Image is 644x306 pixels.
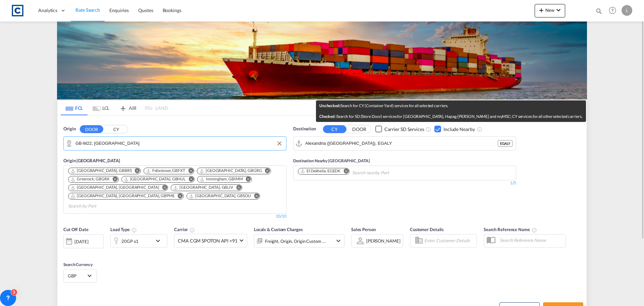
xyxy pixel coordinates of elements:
[61,100,88,115] md-tab-item: FCL
[339,168,349,175] button: Remove
[293,158,370,163] span: Destination Nearby [GEOGRAPHIC_DATA]
[498,140,513,147] div: EGALY
[61,100,168,115] md-pagination-wrapper: Use the left and right arrow keys to navigate between tabs
[254,234,344,248] div: Freight Origin Origin Custom Factory Stuffingicon-chevron-down
[293,180,516,186] div: 1/5
[63,234,104,248] div: [DATE]
[334,237,342,245] md-icon: icon-chevron-down
[104,125,128,133] button: CY
[293,126,316,132] span: Destination
[426,127,431,132] md-icon: Unchecked: Search for CY (Container Yard) services for all selected carriers.Checked : Search for...
[63,262,93,267] span: Search Currency
[57,21,587,99] img: LCL+%26+FCL+BACKGROUND.png
[63,126,75,132] span: Origin
[131,227,137,233] md-icon: icon-information-outline
[75,138,283,148] input: Search by Door
[121,236,139,246] div: 20GP x1
[154,237,165,245] md-icon: icon-chevron-down
[250,193,260,200] button: Remove
[189,193,253,199] div: Press delete to remove this chip.
[146,168,185,174] div: Felixstowe, GBFXT
[537,6,545,14] md-icon: icon-plus 400-fg
[496,235,566,245] input: Search Reference Name
[130,168,141,175] button: Remove
[607,5,618,16] span: Help
[70,185,160,190] div: Press delete to remove this chip.
[75,7,100,13] span: Rate Search
[38,7,57,14] span: Analytics
[352,168,416,178] input: Search nearby Port
[384,126,424,133] div: Carrier SD Services
[110,234,167,248] div: 20GP x1icon-chevron-down
[163,7,181,13] span: Bookings
[254,227,303,232] span: Locals & Custom Charges
[410,227,444,232] span: Customer Details
[70,193,175,199] div: Portsmouth, HAM, GBPME
[200,176,243,182] div: Immingham, GBIMM
[184,168,194,175] button: Remove
[274,138,284,148] button: Clear Input
[10,3,25,18] img: 1fdb9190129311efbfaf67cbb4249bed.jpeg
[375,126,424,133] md-checkbox: Checkbox No Ink
[323,125,346,133] button: CY
[622,5,632,16] div: L
[297,166,419,178] md-chips-wrap: Chips container. Use arrow keys to select chips.
[88,100,114,115] md-tab-item: LCL
[554,6,562,14] md-icon: icon-chevron-down
[158,185,168,191] button: Remove
[178,237,237,244] span: CMA CGM SPOTON API +91
[174,227,195,232] span: Carrier
[434,126,475,133] md-checkbox: Checkbox No Ink
[146,168,186,174] div: Press delete to remove this chip.
[293,137,516,150] md-input-container: Alexandria (El Iskandariya), EGALY
[124,176,187,182] div: Press delete to remove this chip.
[366,238,400,244] div: [PERSON_NAME]
[80,125,103,133] button: DOOR
[67,166,283,212] md-chips-wrap: Chips container. Use arrow keys to select chips.
[305,138,498,148] input: Search by Port
[319,114,336,119] span: Checked :
[535,4,565,17] button: icon-plus 400-fgNewicon-chevron-down
[190,227,195,233] md-icon: The selected Trucker/Carrierwill be displayed in the rate results If the rates are from another f...
[74,238,88,245] div: [DATE]
[109,7,129,13] span: Enquiries
[63,158,120,163] span: Origin [GEOGRAPHIC_DATA]
[366,236,401,246] md-select: Sales Person: Lynsey Heaton
[68,273,87,279] span: GBP
[200,176,244,182] div: Press delete to remove this chip.
[443,126,475,133] div: Include Nearby
[63,227,89,232] span: Cut Off Date
[319,113,583,120] div: Search for SD (Store Door) services for [GEOGRAPHIC_DATA], Hapag-[PERSON_NAME] and myMSC; CY serv...
[532,227,537,233] md-icon: Your search will be saved by the below given name
[173,185,234,190] div: Press delete to remove this chip.
[595,7,603,17] div: icon-magnify
[319,103,340,108] span: Unchecked:
[232,185,242,191] button: Remove
[300,168,340,174] div: El Dekheila, EGEDK
[347,125,371,133] button: DOOR
[70,193,176,199] div: Press delete to remove this chip.
[110,227,137,232] span: Load Type
[276,214,286,219] div: 10/10
[351,227,376,232] span: Sales Person
[537,7,562,13] span: New
[595,7,603,15] md-icon: icon-magnify
[64,137,286,150] md-input-container: GB-M22, Manchester
[173,185,233,190] div: Liverpool, GBLIV
[70,168,133,174] div: Press delete to remove this chip.
[70,176,110,182] div: Greenock, GBGRK
[300,168,342,174] div: Press delete to remove this chip.
[114,100,141,115] md-tab-item: AIR
[173,193,183,200] button: Remove
[63,247,68,256] md-datepicker: Select
[138,7,153,13] span: Quotes
[70,176,111,182] div: Press delete to remove this chip.
[484,227,537,232] span: Search Reference Name
[68,201,132,212] input: Chips input.
[241,176,252,183] button: Remove
[261,168,271,175] button: Remove
[189,193,251,199] div: Southampton, GBSOU
[67,271,93,280] md-select: Select Currency: £ GBPUnited Kingdom Pound
[119,104,127,109] md-icon: icon-airplane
